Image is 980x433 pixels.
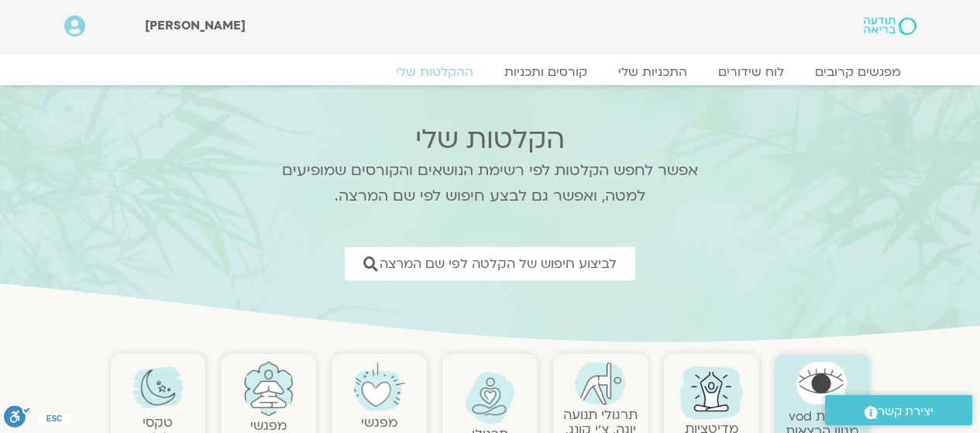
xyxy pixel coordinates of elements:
[262,158,719,209] p: אפשר לחפש הקלטות לפי רשימת הנושאים והקורסים שמופיעים למטה, ואפשר גם לבצע חיפוש לפי שם המרצה.
[703,64,799,80] a: לוח שידורים
[878,401,934,422] span: יצירת קשר
[489,64,603,80] a: קורסים ותכניות
[799,64,916,80] a: מפגשים קרובים
[603,64,703,80] a: התכניות שלי
[145,17,246,34] span: [PERSON_NAME]
[380,64,489,80] a: ההקלטות שלי
[825,395,972,425] a: יצירת קשר
[345,247,635,280] a: לביצוע חיפוש של הקלטה לפי שם המרצה
[64,64,916,80] nav: Menu
[262,124,719,155] h2: הקלטות שלי
[380,256,617,271] span: לביצוע חיפוש של הקלטה לפי שם המרצה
